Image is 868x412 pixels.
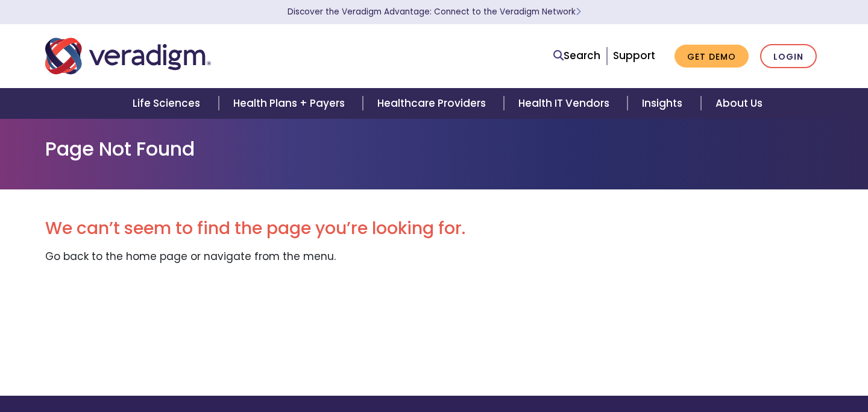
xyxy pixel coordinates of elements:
[504,88,627,119] a: Health IT Vendors
[45,249,823,265] p: Go back to the home page or navigate from the menu.
[627,88,700,119] a: Insights
[45,138,823,160] h1: Page Not Found
[701,88,777,119] a: About Us
[613,48,655,63] a: Support
[760,44,817,69] a: Login
[45,36,211,76] img: Veradigm logo
[45,218,823,239] h2: We can’t seem to find the page you’re looking for.
[363,88,504,119] a: Healthcare Providers
[118,88,218,119] a: Life Sciences
[553,48,600,64] a: Search
[675,45,749,68] a: Get Demo
[219,88,363,119] a: Health Plans + Payers
[288,6,581,17] a: Discover the Veradigm Advantage: Connect to the Veradigm NetworkLearn More
[576,6,581,17] span: Learn More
